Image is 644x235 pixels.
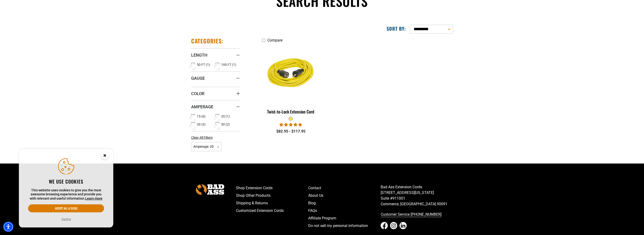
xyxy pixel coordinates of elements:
img: yellow [261,47,320,101]
h2: Categories: [191,37,224,45]
a: About Us [308,192,381,199]
a: Instagram - open in a new tab [390,222,397,229]
a: call 833-674-1699 [381,211,453,218]
a: Affiliate Program [308,214,381,222]
button: Close this option [96,149,113,164]
a: Customized Extension Cords [236,207,308,214]
a: Shipping & Returns [236,199,308,207]
a: Facebook - open in a new tab [381,222,388,229]
span: Color [191,91,204,96]
summary: Amperage [191,100,240,113]
span: 30 (3) [197,123,206,126]
summary: Gauge [191,71,240,85]
summary: Color [191,87,240,100]
a: yellow Twist-to-Lock Extension Cord [262,45,320,117]
img: Bad Ass Extension Cords [196,184,224,195]
label: Sort by: [387,25,406,32]
span: 5.00 stars [279,122,302,127]
a: Clear All Filters [191,135,215,140]
a: This website uses cookies to give you the most awesome browsing experience and provide you with r... [85,197,102,200]
span: 20 (1) [221,115,230,118]
span: Compare [267,38,282,42]
a: Blog [308,199,381,207]
button: Decline [60,217,72,222]
div: $82.95 - $117.95 [262,129,320,134]
a: Do not sell my personal information [308,222,381,230]
span: 15 (6) [197,115,206,118]
a: Contact [308,184,381,192]
p: Bad Ass Extension Cords [STREET_ADDRESS][US_STATE] Suite #911001 Commerce, [GEOGRAPHIC_DATA] 90091 [381,184,453,207]
p: This website uses cookies to give you the most awesome browsing experience and provide you with r... [28,188,104,201]
div: Accessibility Menu [3,222,13,232]
a: Amperage: 20 [191,144,222,149]
a: FAQs [308,207,381,214]
span: 100 FT (1) [221,63,236,66]
span: Length [191,52,207,58]
span: 50 (2) [221,123,230,126]
span: Amperage: 20 [191,142,222,151]
span: 50 FT (1) [197,63,210,66]
span: Gauge [191,76,205,81]
h2: We use cookies [28,178,104,185]
a: Shop Extension Cords [236,184,308,192]
span: Clear All Filters [191,136,213,139]
div: Twist-to-Lock Extension Cord [262,109,320,114]
button: Accept all & close [28,204,104,212]
a: Shop Other Products [236,192,308,199]
summary: Length [191,48,240,62]
aside: Cookie Consent [19,149,113,228]
a: LinkedIn - open in a new tab [400,222,407,229]
span: Amperage [191,104,213,109]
